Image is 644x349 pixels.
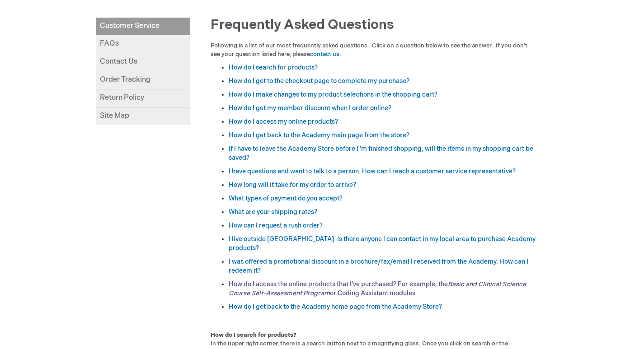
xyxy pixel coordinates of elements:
a: What are your shipping rates? [229,208,317,216]
a: I have questions and want to talk to a person. How can I reach a customer service representative? [229,168,516,175]
p: Following is a list of our most frequently asked questions. Click on a question below to see the ... [211,42,537,58]
a: contact us. [310,51,341,58]
em: Basic and Clinical Science Course Self-Assessment Program [229,280,526,297]
a: Contact Us [96,53,190,71]
a: What types of payment do you accept? [229,195,343,202]
a: How do I search for products? [229,64,318,71]
a: FAQs [96,35,190,53]
a: If I have to leave the Academy Store before I"m finished shopping, will the items in my shopping ... [229,145,533,162]
a: I live outside [GEOGRAPHIC_DATA]. Is there anyone I can contact in my local area to purchase Acad... [229,235,536,252]
a: Customer Service [96,18,190,35]
span: Customer Service [100,22,160,30]
a: Site Map [96,107,190,125]
a: How long will it take for my order to arrive? [229,181,356,189]
a: How can I request a rush order? [229,222,323,229]
strong: How do I search for products? [211,331,296,339]
a: How do I get back to the Academy home page from the Academy Store? [229,303,442,311]
a: How do I get to the checkout page to complete my purchase? [229,77,409,85]
a: How do I access my online products? [229,118,338,126]
a: Return Policy [96,89,190,107]
a: Order Tracking [96,71,190,89]
a: I was offered a promotional discount in a brochure/fax/email I received from the Academy. How can... [229,258,528,275]
a: How do I get my member discount when I order online? [229,104,391,112]
a: How do I access the online products that I've purchased? For example, theBasic and Clinical Scien... [229,280,526,297]
a: How do I get back to the Academy main page from the store? [229,131,409,139]
span: Frequently Asked Questions [211,17,394,33]
a: How do I make changes to my product selections in the shopping cart? [229,91,437,98]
